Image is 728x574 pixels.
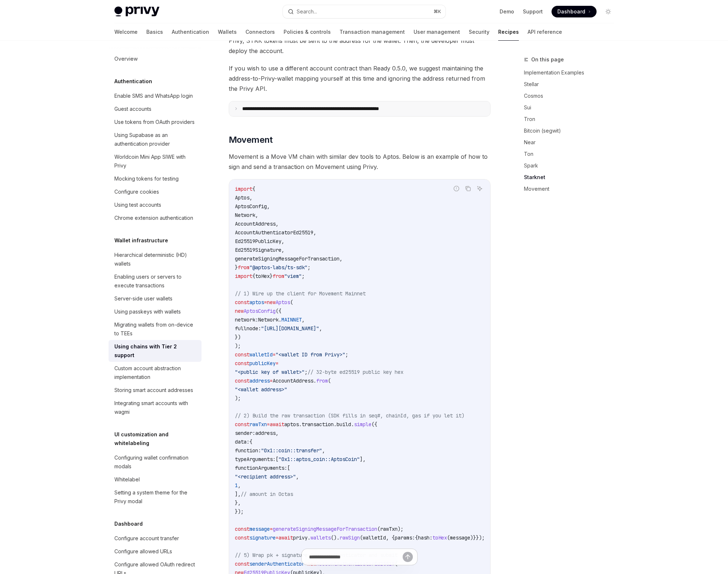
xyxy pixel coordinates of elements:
[235,299,249,306] span: const
[322,447,325,454] span: ,
[283,5,446,18] button: Search...⌘K
[249,299,264,306] span: aptos
[270,273,273,279] span: }
[552,6,597,17] a: Dashboard
[114,105,151,113] div: Guest accounts
[273,351,276,358] span: =
[249,264,308,271] span: "@aptos-labs/ts-sdk"
[235,255,339,262] span: generateSigningMessageForTransaction
[249,194,252,201] span: ,
[255,212,258,218] span: ,
[245,23,275,41] a: Connectors
[235,447,261,454] span: function:
[114,453,197,471] div: Configuring wallet confirmation modals
[114,488,197,506] div: Setting a system theme for the Privy modal
[524,90,620,102] a: Cosmos
[308,534,310,541] span: .
[334,421,337,428] span: .
[109,52,202,65] a: Overview
[252,273,255,279] span: {
[524,137,620,148] a: Near
[114,520,143,528] h5: Dashboard
[398,526,403,532] span: );
[524,148,620,160] a: Ton
[235,247,281,253] span: Ed25519Signature
[308,369,403,375] span: // 32-byte ed25519 public key hex
[452,184,461,193] button: Report incorrect code
[354,421,371,428] span: simple
[313,229,316,236] span: ,
[235,360,249,367] span: const
[114,236,168,245] h5: Wallet infrastructure
[463,184,473,193] button: Copy the contents from the code block
[235,194,249,201] span: Aptos
[114,386,193,395] div: Storing smart account addresses
[316,377,328,384] span: from
[249,534,276,541] span: signature
[235,456,276,462] span: typeArguments:
[278,456,360,462] span: "0x1::aptos_coin::AptosCoin"
[109,211,202,225] a: Chrome extension authentication
[109,451,202,473] a: Configuring wallet confirmation modals
[273,377,313,384] span: AccountAddress
[235,203,267,210] span: AptosConfig
[235,465,287,471] span: functionArguments:
[469,23,489,41] a: Security
[371,421,377,428] span: ({
[114,92,193,100] div: Enable SMS and WhatsApp login
[229,63,491,94] span: If you wish to use a different account contract than Ready 0.5.0, we suggest maintaining the addr...
[261,447,322,454] span: "0x1::coin::transfer"
[276,360,278,367] span: =
[602,6,614,17] button: Toggle dark mode
[109,486,202,508] a: Setting a system theme for the Privy modal
[310,534,331,541] span: wallets
[276,299,290,306] span: Aptos
[524,171,620,183] a: Starknet
[235,412,464,419] span: // 2) Build the raw transaction (SDK fills in seq#, chainId, gas if you let it)
[114,364,197,381] div: Custom account abstraction implementation
[109,384,202,397] a: Storing smart account addresses
[235,500,241,506] span: },
[524,160,620,171] a: Spark
[331,534,339,541] span: ().
[287,465,290,471] span: [
[109,545,202,558] a: Configure allowed URLs
[235,238,281,244] span: Ed25519PublicKey
[235,386,287,393] span: "<wallet address>"
[235,491,241,497] span: ],
[109,340,202,362] a: Using chains with Tier 2 support
[351,421,354,428] span: .
[255,430,276,436] span: address
[109,305,202,318] a: Using passkeys with wallets
[114,7,159,17] img: light logo
[360,534,363,541] span: (
[450,534,470,541] span: message
[249,377,270,384] span: address
[235,264,238,271] span: }
[249,351,273,358] span: walletId
[309,549,403,565] input: Ask a question...
[500,8,514,15] a: Demo
[244,308,276,314] span: AptosConfig
[114,77,152,86] h5: Authentication
[146,23,163,41] a: Basics
[235,438,249,445] span: data:
[114,131,197,148] div: Using Supabase as an authentication provider
[395,534,415,541] span: params:
[261,325,319,332] span: "[URL][DOMAIN_NAME]"
[273,526,377,532] span: generateSigningMessageForTransaction
[284,273,302,279] span: "viem"
[557,8,585,15] span: Dashboard
[270,377,273,384] span: =
[363,534,386,541] span: walletId
[308,264,310,271] span: ;
[276,308,281,314] span: ({
[109,397,202,419] a: Integrating smart accounts with wagmi
[235,308,244,314] span: new
[109,198,202,211] a: Using test accounts
[267,421,270,428] span: =
[290,299,293,306] span: (
[235,534,249,541] span: const
[524,113,620,125] a: Tron
[319,325,322,332] span: ,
